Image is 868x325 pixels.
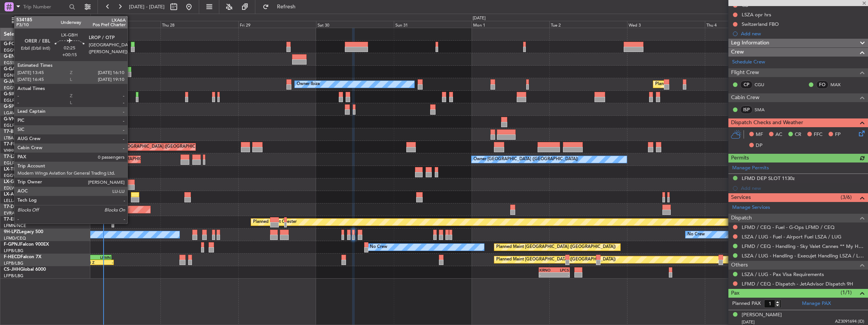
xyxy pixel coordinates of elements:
[4,198,24,204] a: LELL/QSA
[472,21,549,28] div: Mon 1
[4,67,66,71] a: G-GARECessna Citation XLS+
[473,154,578,165] div: Owner [GEOGRAPHIC_DATA] ([GEOGRAPHIC_DATA])
[627,21,705,28] div: Wed 3
[756,142,763,150] span: DP
[731,193,751,202] span: Services
[4,42,23,46] span: G-FOMO
[755,106,772,113] a: SMA
[270,4,302,9] span: Refresh
[4,110,24,116] a: LGAV/ATH
[4,123,24,128] a: EGLF/FAB
[4,217,19,222] span: T7-EMI
[496,241,616,253] div: Planned Maint [GEOGRAPHIC_DATA] ([GEOGRAPHIC_DATA])
[4,230,43,234] a: 9H-LPZLegacy 500
[394,21,472,28] div: Sun 31
[731,39,769,47] span: Leg Information
[539,273,554,277] div: -
[4,117,55,121] a: G-VNORChallenger 650
[4,85,27,91] a: EGGW/LTN
[742,11,771,18] div: LSZA opr hrs
[742,252,864,259] a: LSZA / LUG - Handling - Execujet Handling LSZA / LUG
[549,21,627,28] div: Tue 2
[4,54,22,59] span: G-ENRG
[802,300,831,308] a: Manage PAX
[4,242,49,247] a: F-GPNJFalcon 900EX
[4,173,27,178] a: EGGW/LTN
[4,167,44,172] a: LX-TROLegacy 650
[4,79,48,84] a: G-JAGAPhenom 300
[4,242,20,247] span: F-GPNJ
[4,148,26,153] a: VHHH/HKG
[4,210,23,216] a: EVRA/RIX
[4,255,41,259] a: F-HECDFalcon 7X
[4,167,20,172] span: LX-TRO
[742,319,755,325] span: [DATE]
[4,79,21,84] span: G-JAGA
[731,68,759,77] span: Flight Crew
[554,273,569,277] div: -
[4,117,22,121] span: G-VNOR
[4,129,52,134] a: T7-BREChallenger 604
[4,230,19,234] span: 9H-LPZ
[835,319,864,325] span: AZ3091694 (ID)
[4,135,21,141] a: LTBA/ISL
[705,21,783,28] div: Thu 4
[4,260,24,266] a: LFPB/LBG
[655,79,775,90] div: Planned Maint [GEOGRAPHIC_DATA] ([GEOGRAPHIC_DATA])
[731,93,759,102] span: Cabin Crew
[732,204,770,211] a: Manage Services
[4,192,58,197] a: LX-AOACitation Mustang
[4,67,21,71] span: G-GARE
[4,267,46,272] a: CS-JHHGlobal 6000
[8,15,82,27] button: Only With Activity
[473,15,486,22] div: [DATE]
[253,216,297,228] div: Planned Maint Chester
[4,180,41,184] a: LX-GBHFalcon 7X
[731,289,739,298] span: Pax
[129,3,165,10] span: [DATE] - [DATE]
[4,235,26,241] a: LFMD/CEQ
[4,155,19,159] span: T7-LZZI
[4,155,45,159] a: T7-LZZIPraetor 600
[732,58,765,66] a: Schedule Crew
[4,255,20,259] span: F-HECD
[732,300,761,308] label: Planned PAX
[841,193,852,201] span: (3/6)
[755,81,772,88] a: CGU
[4,180,20,184] span: LX-GBH
[795,131,801,139] span: CR
[731,48,744,57] span: Crew
[731,118,803,127] span: Dispatch Checks and Weather
[742,281,853,287] a: LFMD / CEQ - Dispatch - JetAdvisor Dispatch 9H
[4,185,26,191] a: EDLW/DTM
[259,1,305,13] button: Refresh
[97,260,113,265] div: -
[756,131,763,139] span: MF
[4,92,18,96] span: G-SIRS
[20,18,80,24] span: Only With Activity
[687,229,705,240] div: No Crew
[742,243,864,249] a: LFMD / CEQ - Handling - Sky Valet Cannes ** My Handling**LFMD / CEQ
[160,21,238,28] div: Thu 28
[740,106,753,114] div: ISP
[539,268,554,272] div: KRNO
[841,289,852,297] span: (1/1)
[94,255,111,260] div: LFMN
[4,217,50,222] a: T7-EMIHawker 900XP
[731,261,748,270] span: Others
[370,241,387,253] div: No Crew
[816,80,829,89] div: FO
[4,47,27,53] a: EGGW/LTN
[297,79,320,90] div: Owner Ibiza
[554,268,569,272] div: LPCS
[4,54,47,59] a: G-ENRGPraetor 600
[4,73,27,78] a: EGNR/CEG
[4,267,20,272] span: CS-JHH
[742,271,824,278] a: LSZA / LUG - Pax Visa Requirements
[4,205,21,209] span: T7-DYN
[742,224,835,230] a: LFMD / CEQ - Fuel - G-Ops LFMD / CEQ
[4,104,20,109] span: G-SPCY
[4,142,17,147] span: T7-FFI
[4,273,24,279] a: LFPB/LBG
[731,214,752,222] span: Dispatch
